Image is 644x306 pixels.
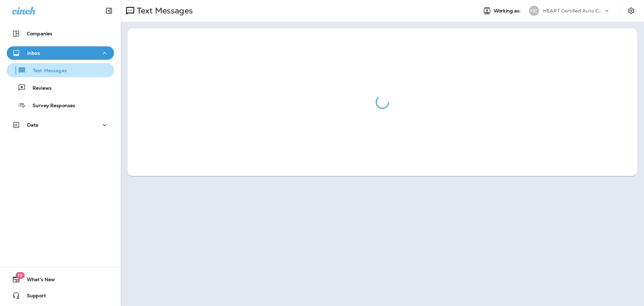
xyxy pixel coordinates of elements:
button: Reviews [7,81,114,95]
button: Data [7,118,114,132]
button: Survey Responses [7,98,114,112]
p: Inbox [27,50,40,56]
p: Survey Responses [26,103,75,109]
span: 19 [15,272,24,279]
span: Working as: [494,8,522,14]
span: Support [20,293,46,301]
button: Support [7,289,114,302]
button: Inbox [7,46,114,60]
p: Companies [27,31,52,36]
button: Text Messages [7,63,114,77]
span: What's New [20,277,55,285]
button: Collapse Sidebar [100,4,118,17]
p: Data [27,122,39,128]
div: HC [529,6,539,16]
p: Reviews [26,85,52,92]
p: HEART Certified Auto Care [543,8,603,13]
button: Companies [7,27,114,40]
button: Settings [625,5,637,17]
p: Text Messages [26,68,67,74]
button: 19What's New [7,273,114,286]
p: Text Messages [134,6,193,16]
